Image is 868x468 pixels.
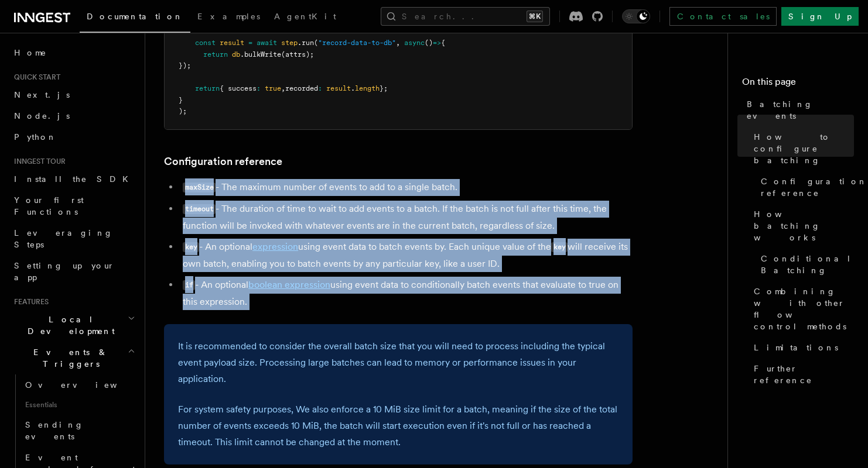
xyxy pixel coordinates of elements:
[195,84,220,92] span: return
[754,131,854,166] span: How to configure batching
[622,9,650,23] button: Toggle dark mode
[754,363,854,386] span: Further reference
[281,39,298,47] span: step
[749,204,854,248] a: How batching works
[396,39,400,47] span: ,
[326,84,351,92] span: result
[179,96,183,104] span: }
[669,7,777,26] a: Contact sales
[9,42,138,63] a: Home
[14,195,84,216] span: Your first Functions
[754,342,838,353] span: Limitations
[183,280,195,290] code: if
[179,179,633,196] li: - The maximum number of events to add to a single batch.
[9,73,60,82] span: Quick start
[190,4,267,32] a: Examples
[314,39,318,47] span: (
[179,277,633,310] li: - An optional using event data to conditionally batch events that evaluate to true on this expres...
[9,346,128,370] span: Events & Triggers
[527,11,543,22] kbd: ⌘K
[257,39,277,47] span: await
[747,98,854,122] span: Batching events
[179,201,633,234] li: - The duration of time to wait to add events to a batch. If the batch is not full after this time...
[380,84,388,92] span: };
[14,228,113,249] span: Leveraging Steps
[404,39,425,47] span: async
[754,208,854,243] span: How batching works
[318,39,396,47] span: "record-data-to-db"
[197,12,260,21] span: Examples
[9,255,138,288] a: Setting up your app
[441,39,445,47] span: {
[87,12,183,21] span: Documentation
[178,401,618,450] p: For system safety purposes, We also enforce a 10 MiB size limit for a batch, meaning if the size ...
[14,174,135,184] span: Install the SDK
[749,126,854,171] a: How to configure batching
[183,183,216,192] code: maxSize
[381,7,550,26] button: Search...⌘K
[756,248,854,281] a: Conditional Batching
[9,168,138,190] a: Install the SDK
[20,395,138,414] span: Essentials
[14,111,70,121] span: Node.js
[80,4,190,33] a: Documentation
[742,75,854,94] h4: On this page
[14,261,115,282] span: Setting up your app
[183,242,199,252] code: key
[318,84,322,92] span: :
[749,358,854,391] a: Further reference
[183,204,216,214] code: timeout
[351,84,355,92] span: .
[179,239,633,272] li: - An optional using event data to batch events by. Each unique value of the will receive its own ...
[9,314,128,337] span: Local Development
[433,39,441,47] span: =>
[285,84,318,92] span: recorded
[742,94,854,126] a: Batching events
[195,39,216,47] span: const
[179,107,187,115] span: );
[232,50,240,58] span: db
[9,309,138,342] button: Local Development
[9,157,66,166] span: Inngest tour
[9,190,138,222] a: Your first Functions
[20,414,138,447] a: Sending events
[355,84,380,92] span: length
[761,175,867,199] span: Configuration reference
[164,153,282,170] a: Configuration reference
[20,374,138,395] a: Overview
[25,380,146,390] span: Overview
[281,84,285,92] span: ,
[220,39,244,47] span: result
[9,84,138,105] a: Next.js
[274,12,336,21] span: AgentKit
[265,84,281,92] span: true
[252,241,298,252] a: expression
[281,50,314,58] span: (attrs);
[9,222,138,255] a: Leveraging Steps
[257,84,261,92] span: :
[9,297,49,307] span: Features
[14,90,70,99] span: Next.js
[749,281,854,337] a: Combining with other flow control methods
[781,7,859,26] a: Sign Up
[248,279,330,290] a: boolean expression
[267,4,343,32] a: AgentKit
[9,105,138,126] a: Node.js
[14,47,47,58] span: Home
[756,171,854,204] a: Configuration reference
[425,39,433,47] span: ()
[14,132,57,142] span: Python
[25,420,84,441] span: Sending events
[178,338,618,387] p: It is recommended to consider the overall batch size that you will need to process including the ...
[248,39,252,47] span: =
[754,285,854,332] span: Combining with other flow control methods
[551,242,568,252] code: key
[220,84,257,92] span: { success
[179,61,191,70] span: });
[203,50,228,58] span: return
[749,337,854,358] a: Limitations
[298,39,314,47] span: .run
[9,342,138,374] button: Events & Triggers
[240,50,281,58] span: .bulkWrite
[9,126,138,147] a: Python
